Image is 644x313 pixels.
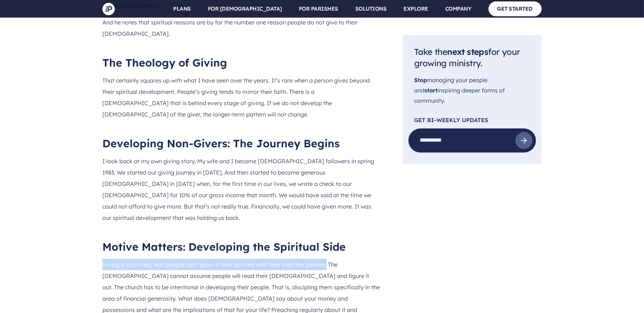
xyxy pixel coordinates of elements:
p: managing your people and inspiring deeper forms of community. [414,75,530,106]
h2: Developing Non-Givers: The Journey Begins [102,137,380,150]
span: next steps [447,46,488,57]
p: I look back at my own giving story. My wife and I became [DEMOGRAPHIC_DATA] followers in spring 1... [102,155,380,223]
h2: The Theology of Giving [102,56,380,69]
p: That certainly squares up with what I have seen over the years. It’s rare when a person gives bey... [102,75,380,120]
span: start [424,86,437,93]
p: And he notes that spiritual reasons are by far the number one reason people do not give to their ... [102,17,380,39]
p: Get Bi-Weekly Updates [414,117,530,123]
span: Take the for your growing ministry. [414,46,520,68]
a: GET STARTED [488,1,542,16]
span: Stop [414,76,427,84]
h2: Motive Matters: Developing the Spiritual Side [102,240,380,253]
